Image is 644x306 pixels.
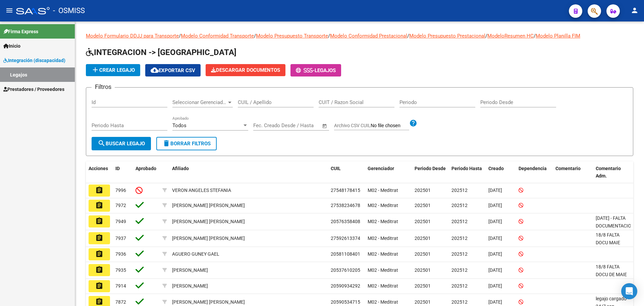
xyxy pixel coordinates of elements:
span: Inicio [3,42,20,50]
span: M02 - Meditrat [368,251,398,257]
span: Descargar Documentos [211,67,280,73]
span: 202501 [415,299,431,305]
span: Creado [488,166,504,171]
span: 202512 [451,299,468,305]
span: Periodo Hasta [451,166,482,171]
span: Acciones [89,166,108,171]
button: Borrar Filtros [156,137,217,150]
mat-icon: assignment [95,201,103,209]
h3: Filtros [92,82,115,92]
span: 20576358408 [331,219,360,224]
span: Seleccionar Gerenciador [172,99,227,105]
mat-icon: delete [162,139,170,147]
mat-icon: menu [5,6,13,14]
span: 202512 [451,203,468,208]
span: Prestadores / Proveedores [3,86,64,93]
span: 7996 [115,188,126,193]
mat-icon: assignment [95,250,103,258]
span: Archivo CSV CUIL [334,123,371,128]
span: Periodo Desde [415,166,446,171]
span: 202512 [451,219,468,224]
div: VERON ANGELES STEFANIA [172,187,231,194]
span: 26/08/2025 - FALTA DOCUMENTACION DE PSICOLOGIA. [596,215,635,244]
a: ModeloResumen HC [487,33,534,39]
button: -Legajos [290,64,341,76]
a: Modelo Presupuesto Prestacional [409,33,485,39]
span: [DATE] [488,251,502,257]
datatable-header-cell: Comentario [553,161,593,184]
span: Buscar Legajo [98,141,145,147]
datatable-header-cell: Gerenciador [365,161,412,184]
span: 7872 [115,299,126,305]
span: 7949 [115,219,126,224]
button: Buscar Legajo [92,137,151,150]
span: Gerenciador [368,166,394,171]
span: Todos [172,122,186,129]
span: 202501 [415,251,431,257]
span: 18/8 FALTA DOCU DE MAIE [596,264,627,277]
input: Fecha fin [286,122,319,129]
datatable-header-cell: ID [113,161,133,184]
div: [PERSON_NAME] [PERSON_NAME] [172,218,245,225]
span: M02 - Meditrat [368,219,398,224]
a: Modelo Planilla FIM [536,33,580,39]
a: Modelo Conformidad Transporte [181,33,254,39]
button: Exportar CSV [145,64,201,76]
span: 18/8 FALTA DOCU MAIE [596,232,620,245]
mat-icon: assignment [95,234,103,242]
div: [PERSON_NAME] [172,282,208,290]
span: 7936 [115,251,126,257]
datatable-header-cell: Periodo Hasta [449,161,486,184]
a: Modelo Presupuesto Transporte [256,33,328,39]
div: [PERSON_NAME] [PERSON_NAME] [172,202,245,209]
span: 7914 [115,283,126,289]
span: Comentario Adm. [596,166,621,179]
span: 202512 [451,251,468,257]
mat-icon: assignment [95,282,103,290]
span: [DATE] [488,299,502,305]
span: 7937 [115,236,126,241]
div: [PERSON_NAME] [PERSON_NAME] [172,298,245,306]
span: - OSMISS [53,3,85,18]
datatable-header-cell: Creado [486,161,516,184]
span: 20581108401 [331,251,360,257]
span: M02 - Meditrat [368,267,398,273]
mat-icon: add [91,66,99,74]
input: Archivo CSV CUIL [371,123,409,129]
span: 202501 [415,219,431,224]
span: M02 - Meditrat [368,283,398,289]
a: Modelo Formulario DDJJ para Transporte [86,33,179,39]
button: Descargar Documentos [206,64,285,76]
span: ID [115,166,120,171]
span: M02 - Meditrat [368,299,398,305]
div: Open Intercom Messenger [621,283,637,299]
mat-icon: search [98,139,106,147]
mat-icon: assignment [95,298,103,306]
span: 202501 [415,236,431,241]
datatable-header-cell: Aprobado [133,161,160,184]
span: Legajos [315,67,336,73]
span: 202501 [415,203,431,208]
span: 20537610205 [331,267,360,273]
datatable-header-cell: Periodo Desde [412,161,449,184]
span: [DATE] [488,219,502,224]
span: Exportar CSV [151,67,195,73]
mat-icon: person [631,6,639,14]
mat-icon: cloud_download [151,66,159,74]
span: INTEGRACION -> [GEOGRAPHIC_DATA] [86,48,236,57]
mat-icon: assignment [95,217,103,225]
span: Integración (discapacidad) [3,57,65,64]
button: Crear Legajo [86,64,140,76]
span: [DATE] [488,236,502,241]
span: M02 - Meditrat [368,188,398,193]
span: Aprobado [136,166,156,171]
span: Crear Legajo [91,67,135,73]
a: Modelo Conformidad Prestacional [330,33,407,39]
span: M02 - Meditrat [368,236,398,241]
span: 202501 [415,188,431,193]
span: - [296,67,315,73]
span: [DATE] [488,188,502,193]
span: 27548178415 [331,188,360,193]
span: 202512 [451,283,468,289]
span: 202501 [415,283,431,289]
